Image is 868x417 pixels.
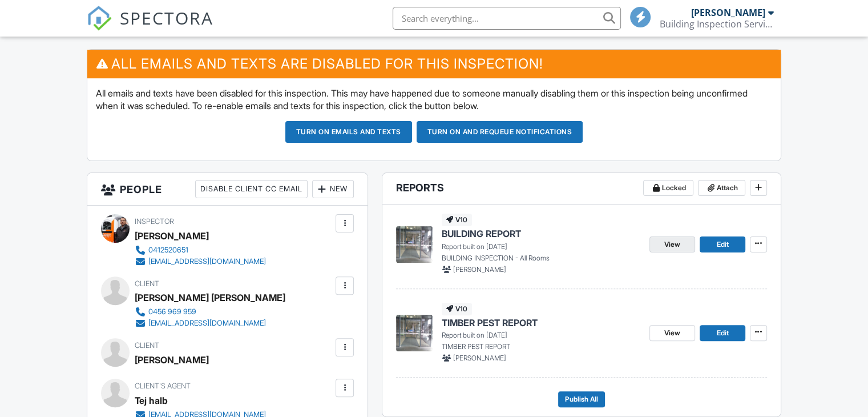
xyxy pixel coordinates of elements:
[87,50,781,78] h3: All emails and texts are disabled for this inspection!
[135,279,159,288] span: Client
[660,18,774,30] div: Building Inspection Services
[417,121,583,143] button: Turn on and Requeue Notifications
[135,351,209,368] div: [PERSON_NAME]
[691,7,765,18] div: [PERSON_NAME]
[148,307,196,316] div: 0456 969 959
[87,173,368,206] h3: People
[135,227,209,244] div: [PERSON_NAME]
[87,6,112,31] img: The Best Home Inspection Software - Spectora
[393,7,621,30] input: Search everything...
[135,318,276,329] a: [EMAIL_ADDRESS][DOMAIN_NAME]
[135,244,266,256] a: 0412520651
[195,180,308,198] div: Disable Client CC Email
[135,289,285,306] div: [PERSON_NAME] [PERSON_NAME]
[135,306,276,318] a: 0456 969 959
[148,257,266,266] div: [EMAIL_ADDRESS][DOMAIN_NAME]
[135,341,159,350] span: Client
[148,246,188,255] div: 0412520651
[312,180,354,198] div: New
[135,217,174,226] span: Inspector
[135,256,266,267] a: [EMAIL_ADDRESS][DOMAIN_NAME]
[148,319,266,328] div: [EMAIL_ADDRESS][DOMAIN_NAME]
[285,121,412,143] button: Turn on emails and texts
[135,382,191,390] span: Client's Agent
[120,6,213,30] span: SPECTORA
[135,392,168,409] div: Tej halb
[96,87,772,113] p: All emails and texts have been disabled for this inspection. This may have happened due to someon...
[87,15,213,39] a: SPECTORA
